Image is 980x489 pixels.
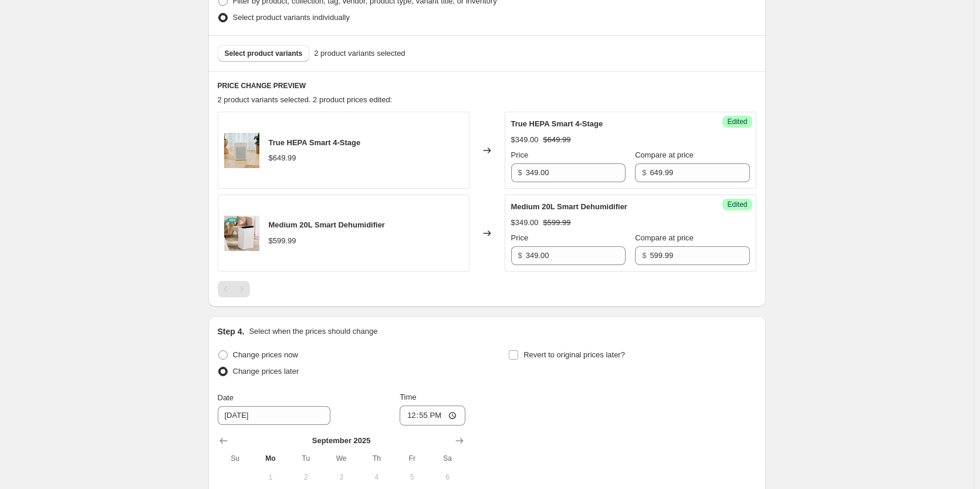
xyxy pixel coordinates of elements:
th: Saturday [430,449,465,468]
input: 9/22/2025 [218,406,330,425]
span: 2 product variants selected. 2 product prices edited: [218,95,393,104]
span: $ [518,251,522,260]
span: Compare at price [635,150,694,159]
strike: $649.99 [543,134,571,146]
div: $649.99 [269,152,296,164]
button: Show previous month, August 2025 [215,433,232,449]
span: $ [518,168,522,177]
th: Tuesday [288,449,323,468]
span: 2 product variants selected [314,48,405,59]
div: $599.99 [269,235,296,247]
th: Friday [394,449,430,468]
span: Compare at price [635,233,694,242]
span: True HEPA Smart 4-Stage [511,119,603,128]
img: ACD220LIFESTYLE12000X2000_80x.webp [224,216,259,251]
span: 2 [293,473,319,482]
img: 2024_09_10-Goldair-DAY1SET2-AUSCLIMATEAIRPURIFIERC545_NEWCOSTCOAU_-1_Square_80x.jpg [224,133,259,168]
div: $349.00 [511,134,539,146]
button: Tuesday September 2 2025 [288,468,323,487]
span: True HEPA Smart 4-Stage [269,138,361,147]
th: Monday [253,449,288,468]
th: Wednesday [323,449,359,468]
span: Medium 20L Smart Dehumidifier [269,220,385,229]
span: Su [222,454,248,463]
button: Select product variants [218,45,310,62]
span: Time [400,393,416,401]
span: 3 [328,473,354,482]
span: Mo [258,454,283,463]
button: Friday September 5 2025 [394,468,430,487]
span: $ [642,251,646,260]
span: $ [642,168,646,177]
span: Th [364,454,390,463]
th: Sunday [218,449,253,468]
button: Thursday September 4 2025 [359,468,394,487]
span: Tu [293,454,319,463]
p: Select when the prices should change [249,326,377,337]
span: Edited [727,117,747,126]
span: Price [511,150,529,159]
span: Select product variants individually [233,13,350,22]
span: Revert to original prices later? [523,350,625,359]
span: Sa [434,454,460,463]
span: Change prices now [233,350,298,359]
button: Wednesday September 3 2025 [323,468,359,487]
span: Medium 20L Smart Dehumidifier [511,202,627,211]
div: $349.00 [511,217,539,229]
button: Saturday September 6 2025 [430,468,465,487]
span: Fr [399,454,425,463]
span: We [328,454,354,463]
button: Monday September 1 2025 [253,468,288,487]
span: Edited [727,200,747,209]
span: 1 [258,473,283,482]
span: Price [511,233,529,242]
span: Date [218,393,234,402]
button: Show next month, October 2025 [451,433,468,449]
span: Change prices later [233,367,299,376]
span: Select product variants [225,49,303,58]
h6: PRICE CHANGE PREVIEW [218,81,756,91]
th: Thursday [359,449,394,468]
span: 5 [399,473,425,482]
input: 12:00 [400,406,465,426]
strike: $599.99 [543,217,571,229]
nav: Pagination [218,281,250,297]
h2: Step 4. [218,326,245,337]
span: 4 [364,473,390,482]
span: 6 [434,473,460,482]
